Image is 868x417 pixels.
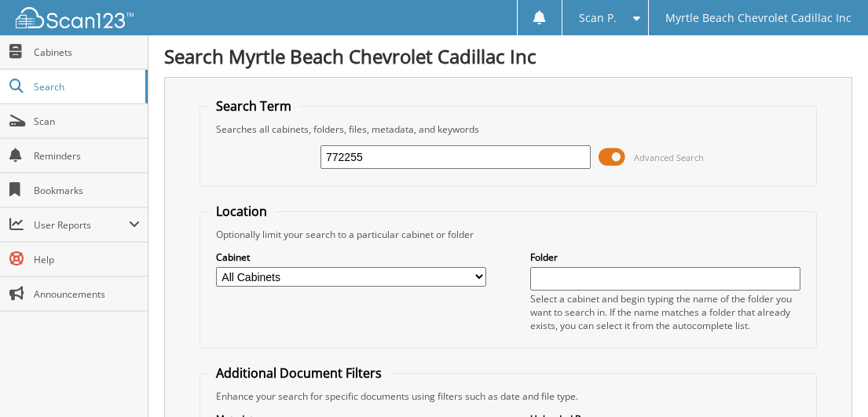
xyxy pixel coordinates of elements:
[665,13,852,23] span: Myrtle Beach Chevrolet Cadillac Inc
[208,97,299,115] legend: Search Term
[579,13,617,23] span: Scan P.
[34,46,140,59] span: Cabinets
[164,43,852,69] h1: Search Myrtle Beach Chevrolet Cadillac Inc
[216,251,486,264] label: Cabinet
[34,218,129,232] span: User Reports
[34,184,140,197] span: Bookmarks
[208,390,808,403] div: Enhance your search for specific documents using filters such as date and file type.
[34,149,140,163] span: Reminders
[34,80,137,93] span: Search
[530,292,800,332] div: Select a cabinet and begin typing the name of the folder you want to search in. If the name match...
[34,253,140,266] span: Help
[16,7,134,28] img: scan123-logo-white.svg
[208,123,808,136] div: Searches all cabinets, folders, files, metadata, and keywords
[208,364,390,382] legend: Additional Document Filters
[34,115,140,128] span: Scan
[34,287,140,301] span: Announcements
[208,203,275,220] legend: Location
[208,228,808,241] div: Optionally limit your search to a particular cabinet or folder
[530,251,800,264] label: Folder
[634,152,704,163] span: Advanced Search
